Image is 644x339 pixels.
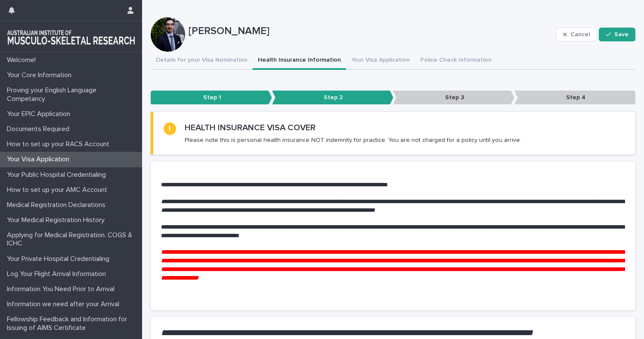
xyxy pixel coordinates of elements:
p: Welcome! [3,56,43,64]
span: Cancel [570,31,590,38]
span: Save [614,31,629,38]
button: Save [599,28,635,41]
p: Step 1 [151,91,272,105]
p: Your Public Hospital Credentialing [3,171,113,179]
img: 1xcjEmqDTcmQhduivVBy [7,28,135,45]
p: [PERSON_NAME] [189,25,552,38]
p: Your Visa Application [3,155,76,163]
p: Your Medical Registration History [3,216,111,224]
button: Police Check Information [415,52,497,70]
p: Information we need after your Arrival [3,300,126,308]
button: Your Visa Application [346,52,415,70]
p: Documents Required [3,125,76,133]
p: Please note this is personal health insurance NOT indemnity for practice. You are not charged for... [185,136,521,144]
p: How to set up your AMC Account [3,186,114,194]
p: Proving your English Language Competancy [3,86,142,103]
h2: HEALTH INSURANCE VISA COVER [185,122,316,133]
button: Details for your Visa Nomination [151,52,253,70]
p: Your Core Information [3,71,78,79]
p: How to set up your RACS Account [3,140,116,148]
p: Your EPIC Application [3,110,77,118]
p: Your Private Hospital Credentialing [3,255,116,263]
p: Fellowship Feedback and Information for Issuing of AIMS Certificate [3,315,142,332]
button: Health Insurance Information [253,52,346,70]
p: Applying for Medical Registration. COGS & ICHC [3,231,142,248]
button: Cancel [556,28,597,41]
p: Step 3 [393,91,514,105]
p: Step 4 [514,91,636,105]
p: Log Your Flight Arrival Information [3,270,113,278]
p: Medical Registration Declarations [3,201,112,209]
p: Information You Need Prior to Arrival [3,285,121,293]
p: Step 2 [272,91,393,105]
